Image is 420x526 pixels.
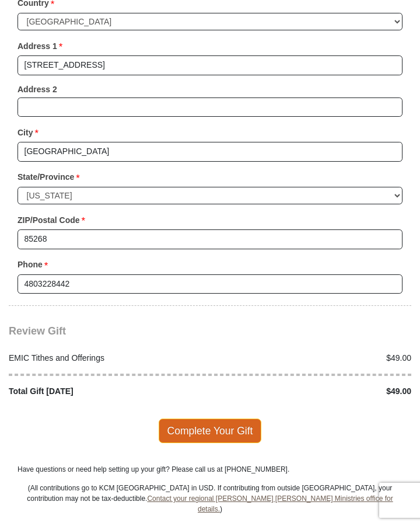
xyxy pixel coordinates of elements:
[17,212,80,228] strong: ZIP/Postal Code
[210,352,418,364] div: $49.00
[210,385,418,398] div: $49.00
[17,81,57,97] strong: Address 2
[159,419,262,443] span: Complete Your Gift
[17,256,43,273] strong: Phone
[17,124,33,141] strong: City
[9,325,66,337] span: Review Gift
[17,483,402,514] p: (All contributions go to KCM [GEOGRAPHIC_DATA] in USD. If contributing from outside [GEOGRAPHIC_D...
[17,464,402,475] p: Have questions or need help setting up your gift? Please call us at [PHONE_NUMBER].
[3,352,211,364] div: EMIC Tithes and Offerings
[17,169,74,185] strong: State/Province
[17,38,57,54] strong: Address 1
[3,385,211,398] div: Total Gift [DATE]
[147,494,393,513] a: Contact your regional [PERSON_NAME] [PERSON_NAME] Ministries office for details.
